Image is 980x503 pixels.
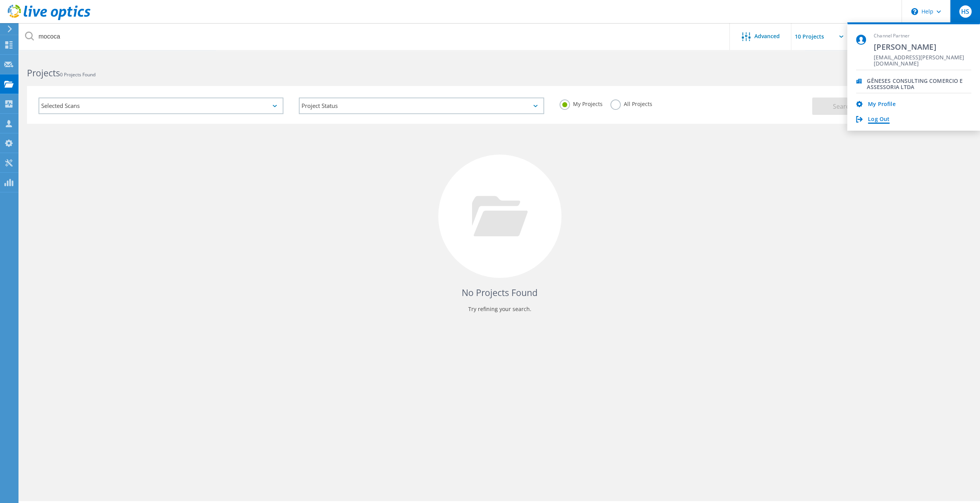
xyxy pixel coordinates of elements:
span: 0 Projects Found [60,71,95,78]
span: HS [961,8,969,15]
input: Search projects by name, owner, ID, company, etc [19,23,730,50]
span: Channel Partner [874,33,971,39]
a: Log Out [868,116,890,123]
label: All Projects [610,99,652,107]
span: Advanced [754,34,780,39]
b: Projects [27,67,60,79]
label: My Projects [560,99,603,107]
button: Search [812,98,870,115]
a: Live Optics Dashboard [8,16,90,22]
div: Project Status [299,98,544,114]
h4: No Projects Found [35,286,965,299]
div: Selected Scans [39,98,283,114]
span: [PERSON_NAME] [874,42,971,52]
p: Try refining your search. [35,303,965,315]
a: My Profile [868,101,895,108]
svg: \n [911,8,918,15]
span: [EMAIL_ADDRESS][PERSON_NAME][DOMAIN_NAME] [874,54,971,62]
span: Search [833,102,853,111]
span: GÊNESES CONSULTING COMERCIO E ASSESSORIA LTDA [867,78,971,85]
